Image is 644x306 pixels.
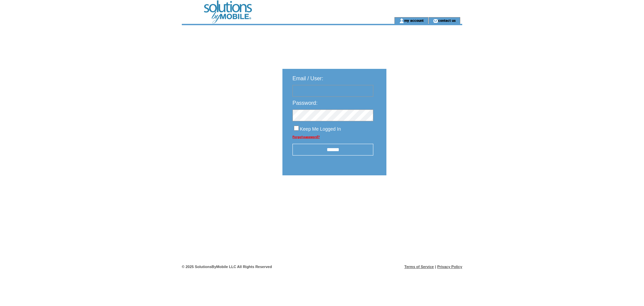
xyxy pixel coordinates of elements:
a: Forgot password? [292,135,320,139]
a: contact us [438,18,456,23]
span: Email / User: [292,76,323,81]
span: Keep Me Logged In [300,126,341,132]
span: © 2025 SolutionsByMobile LLC All Rights Reserved [182,265,272,269]
img: transparent.png;jsessionid=CECD5F9B35CF7D6FFF1587D22E5E5BA3 [406,192,439,201]
img: contact_us_icon.gif;jsessionid=CECD5F9B35CF7D6FFF1587D22E5E5BA3 [433,18,438,24]
a: Privacy Policy [437,265,462,269]
a: my account [404,18,424,23]
span: | [435,265,436,269]
a: Terms of Service [405,265,434,269]
span: Password: [292,100,318,106]
img: account_icon.gif;jsessionid=CECD5F9B35CF7D6FFF1587D22E5E5BA3 [399,18,404,24]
